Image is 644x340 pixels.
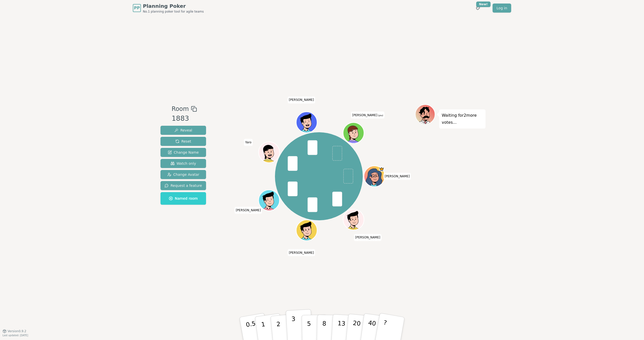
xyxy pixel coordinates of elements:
button: Change Name [160,148,206,157]
span: Reveal [174,128,192,133]
button: Reset [160,137,206,146]
span: Change Avatar [167,172,199,177]
span: Click to change your name [288,249,315,256]
span: Watch only [171,161,196,166]
span: Named room [169,196,198,201]
button: Version0.9.2 [3,329,26,333]
button: Request a feature [160,181,206,190]
button: New! [473,4,482,13]
span: PP [134,5,140,11]
span: Click to change your name [234,207,262,214]
a: PPPlanning PokerNo.1 planning poker tool for agile teams [133,3,204,14]
button: Watch only [160,159,206,168]
button: Change Avatar [160,170,206,179]
button: Reveal [160,126,206,135]
p: Waiting for 2 more votes... [442,112,483,126]
span: Planning Poker [143,3,204,10]
button: Named room [160,192,206,205]
span: Last updated: [DATE] [3,334,28,337]
button: Click to change your avatar [344,123,363,143]
span: No.1 planning poker tool for agile teams [143,10,204,14]
span: Nicole is the host [379,166,384,172]
span: Click to change your name [351,111,384,118]
span: Click to change your name [383,173,411,180]
div: 1883 [172,113,197,124]
span: Version 0.9.2 [8,329,26,333]
div: New! [476,2,491,7]
span: Click to change your name [288,96,315,103]
span: Click to change your name [354,234,382,241]
span: Reset [175,139,191,144]
span: Click to change your name [244,139,253,146]
a: Log in [493,4,511,13]
span: Change Name [168,150,199,155]
span: (you) [377,114,383,116]
span: Request a feature [165,183,202,188]
span: Room [172,104,189,113]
